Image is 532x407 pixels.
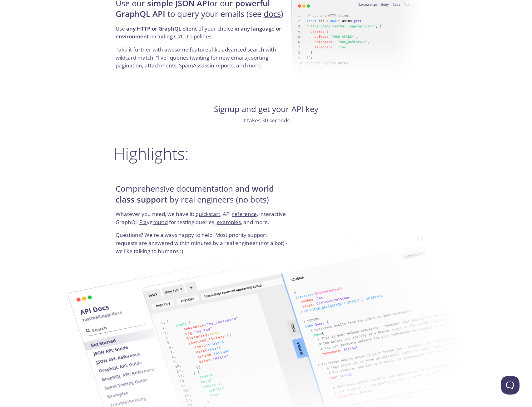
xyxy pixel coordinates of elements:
[114,144,419,163] h2: Highlights:
[116,183,274,205] strong: world class support
[232,210,257,218] a: reference
[501,376,520,395] iframe: Help Scout Beacon - Open
[116,25,281,40] strong: any language or environment
[116,25,290,46] p: Use of your choice in including CI/CD pipelines.
[116,46,290,70] p: Take it further with awesome features like with wildcard match, (waiting for new emails), , , att...
[217,218,241,226] a: examples
[114,104,419,115] h4: and get your API key
[116,184,290,210] h4: Comprehensive documentation and by real engineers (no bots)
[116,62,142,69] a: pagination
[126,25,197,32] strong: any HTTP or GraphQL client
[247,62,261,69] a: more
[116,231,290,255] p: Questions? We're always happy to help. Most priority support requests are answered within minutes...
[156,54,189,61] a: "live" queries
[196,210,220,218] a: quickstart
[222,46,264,53] a: advanced search
[114,116,419,125] p: It takes 30 seconds
[251,54,268,61] a: sorting
[116,210,290,231] p: Whatever you need, we have it: , API , interactive GraphQL for testing queries, , and more.
[139,218,168,226] a: Playground
[214,104,240,115] a: Signup
[264,8,281,19] a: docs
